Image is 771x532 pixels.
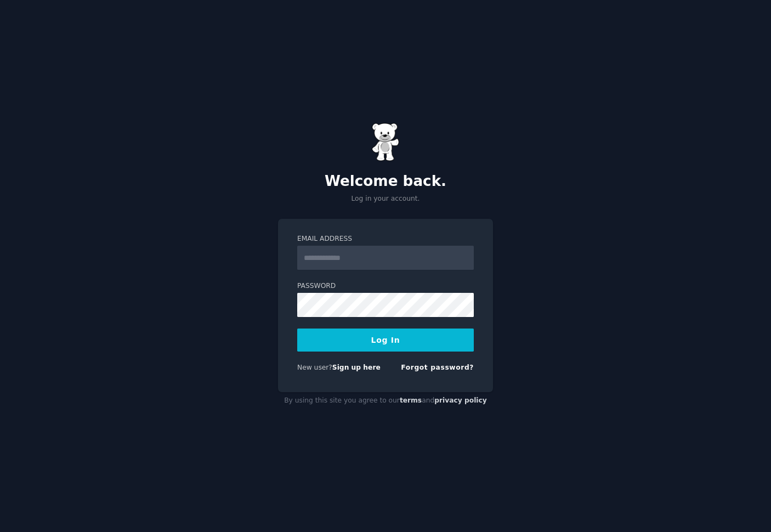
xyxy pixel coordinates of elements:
label: Password [297,281,474,291]
label: Email Address [297,234,474,244]
div: By using this site you agree to our and [278,392,493,410]
button: Log In [297,329,474,352]
a: terms [400,397,422,404]
img: Gummy Bear [372,123,399,161]
p: Log in your account. [278,194,493,204]
span: New user? [297,364,332,371]
a: privacy policy [434,397,487,404]
h2: Welcome back. [278,173,493,190]
a: Forgot password? [401,364,474,371]
a: Sign up here [332,364,381,371]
